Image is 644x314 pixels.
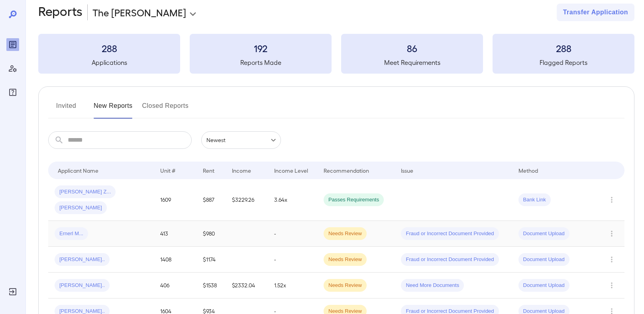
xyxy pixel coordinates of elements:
[154,273,196,298] td: 406
[268,247,317,273] td: -
[6,86,19,99] div: FAQ
[196,273,226,298] td: $1538
[38,42,180,55] h3: 288
[605,279,618,292] button: Row Actions
[48,99,84,119] button: Invited
[324,282,367,289] span: Needs Review
[94,99,133,119] button: New Reports
[274,166,308,175] div: Income Level
[493,42,634,55] h3: 288
[518,230,569,238] span: Document Upload
[38,34,634,74] summary: 288Applications192Reports Made86Meet Requirements288Flagged Reports
[557,4,634,21] button: Transfer Application
[6,38,19,51] div: Reports
[226,273,268,298] td: $2332.04
[232,166,251,175] div: Income
[324,230,367,238] span: Needs Review
[92,6,186,19] p: The [PERSON_NAME]
[55,256,110,263] span: [PERSON_NAME]..
[38,4,82,21] h2: Reports
[605,193,618,206] button: Row Actions
[518,166,538,175] div: Method
[6,62,19,75] div: Manage Users
[226,179,268,221] td: $3229.26
[605,227,618,240] button: Row Actions
[605,253,618,266] button: Row Actions
[401,256,499,263] span: Fraud or Incorrect Document Provided
[203,166,216,175] div: Rent
[154,179,196,221] td: 1609
[55,204,107,212] span: [PERSON_NAME]
[55,188,116,196] span: [PERSON_NAME] Z...
[196,179,226,221] td: $887
[493,58,634,67] h5: Flagged Reports
[196,247,226,273] td: $1174
[401,230,499,238] span: Fraud or Incorrect Document Provided
[154,247,196,273] td: 1408
[201,131,281,149] div: Newest
[268,273,317,298] td: 1.52x
[401,282,464,289] span: Need More Documents
[324,196,384,204] span: Passes Requirements
[55,230,88,238] span: Ernerl M...
[190,58,332,67] h5: Reports Made
[190,42,332,55] h3: 192
[160,166,175,175] div: Unit #
[38,58,180,67] h5: Applications
[142,99,189,119] button: Closed Reports
[268,179,317,221] td: 3.64x
[341,58,483,67] h5: Meet Requirements
[518,256,569,263] span: Document Upload
[324,166,369,175] div: Recommendation
[341,42,483,55] h3: 86
[55,282,110,289] span: [PERSON_NAME]..
[324,256,367,263] span: Needs Review
[268,221,317,247] td: -
[518,196,551,204] span: Bank Link
[401,166,414,175] div: Issue
[196,221,226,247] td: $980
[6,285,19,298] div: Log Out
[518,282,569,289] span: Document Upload
[58,166,98,175] div: Applicant Name
[154,221,196,247] td: 413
